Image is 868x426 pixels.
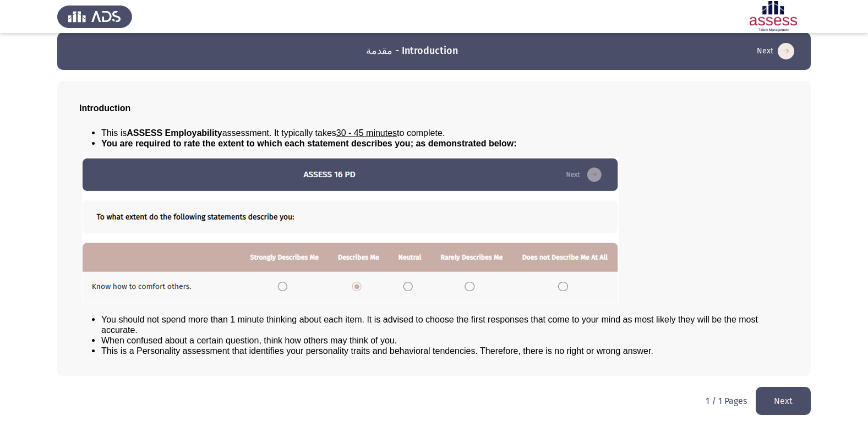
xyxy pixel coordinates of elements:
span: You are required to rate the extent to which each statement describes you; as demonstrated below: [101,139,517,148]
u: 30 - 45 minutes [336,128,397,138]
span: You should not spend more than 1 minute thinking about each item. It is advised to choose the fir... [101,315,758,335]
span: When confused about a certain question, think how others may think of you. [101,336,397,345]
img: Assess Talent Management logo [57,1,132,32]
b: ASSESS Employability [127,128,222,138]
h3: مقدمة - Introduction [366,44,458,58]
button: load next page [756,387,811,415]
span: Introduction [79,103,130,113]
button: load next page [754,42,798,60]
span: This is a Personality assessment that identifies your personality traits and behavioral tendencie... [101,346,653,356]
p: 1 / 1 Pages [706,396,747,406]
span: This is assessment. It typically takes to complete. [101,128,445,138]
img: Assessment logo of ASSESS Employability - EBI [736,1,811,32]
